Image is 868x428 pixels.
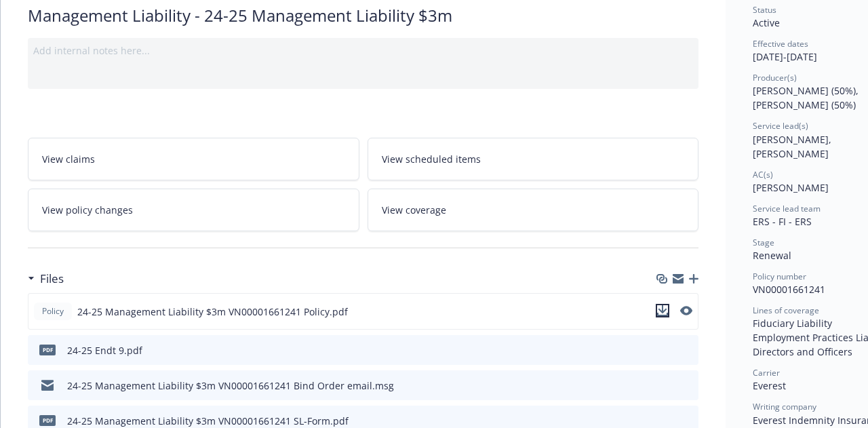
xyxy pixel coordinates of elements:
[753,249,791,262] span: Renewal
[28,189,359,231] a: View policy changes
[382,152,481,166] span: View scheduled items
[33,43,693,58] div: Add internal notes here...
[681,414,693,428] button: preview file
[753,401,816,412] span: Writing company
[680,304,692,319] button: preview file
[753,203,821,214] span: Service lead team
[753,283,825,296] span: VN00001661241
[39,415,56,425] span: pdf
[680,306,692,315] button: preview file
[659,378,670,393] button: download file
[753,38,808,50] span: Effective dates
[28,138,359,180] a: View claims
[39,305,66,317] span: Policy
[659,343,670,357] button: download file
[42,203,133,217] span: View policy changes
[382,203,446,217] span: View coverage
[753,237,774,248] span: Stage
[40,270,64,288] h3: Files
[753,305,819,316] span: Lines of coverage
[368,138,699,180] a: View scheduled items
[753,367,780,378] span: Carrier
[67,414,349,428] div: 24-25 Management Liability $3m VN00001661241 SL-Form.pdf
[753,169,773,180] span: AC(s)
[753,271,806,282] span: Policy number
[67,378,394,393] div: 24-25 Management Liability $3m VN00001661241 Bind Order email.msg
[753,120,808,132] span: Service lead(s)
[753,215,812,228] span: ERS - FI - ERS
[753,72,797,83] span: Producer(s)
[753,84,861,111] span: [PERSON_NAME] (50%), [PERSON_NAME] (50%)
[753,133,834,160] span: [PERSON_NAME], [PERSON_NAME]
[659,414,670,428] button: download file
[42,152,95,166] span: View claims
[656,304,669,319] button: download file
[368,189,699,231] a: View coverage
[753,379,786,392] span: Everest
[67,343,142,357] div: 24-25 Endt 9.pdf
[753,16,780,29] span: Active
[753,181,829,194] span: [PERSON_NAME]
[681,343,693,357] button: preview file
[28,270,64,288] div: Files
[656,304,669,317] button: download file
[28,4,698,27] div: Management Liability - 24-25 Management Liability $3m
[39,345,56,355] span: pdf
[681,378,693,393] button: preview file
[753,4,776,16] span: Status
[77,305,348,319] span: 24-25 Management Liability $3m VN00001661241 Policy.pdf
